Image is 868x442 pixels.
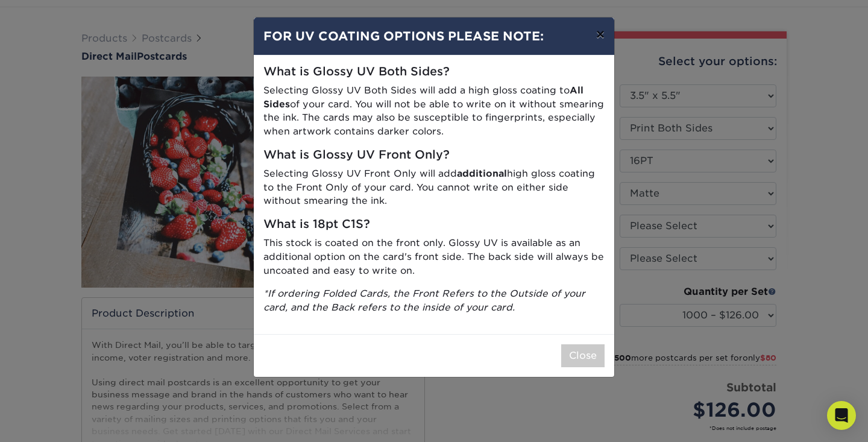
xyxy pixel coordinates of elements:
div: Open Intercom Messenger [827,401,856,430]
h4: FOR UV COATING OPTIONS PLEASE NOTE: [263,27,605,45]
p: Selecting Glossy UV Front Only will add high gloss coating to the Front Only of your card. You ca... [263,167,605,208]
h5: What is Glossy UV Both Sides? [263,65,605,79]
i: *If ordering Folded Cards, the Front Refers to the Outside of your card, and the Back refers to t... [263,288,585,313]
p: This stock is coated on the front only. Glossy UV is available as an additional option on the car... [263,236,605,277]
button: Close [561,344,605,367]
p: Selecting Glossy UV Both Sides will add a high gloss coating to of your card. You will not be abl... [263,84,605,139]
strong: additional [457,168,507,179]
h5: What is Glossy UV Front Only? [263,148,605,162]
strong: All Sides [263,84,583,110]
button: × [587,17,614,51]
h5: What is 18pt C1S? [263,218,605,232]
